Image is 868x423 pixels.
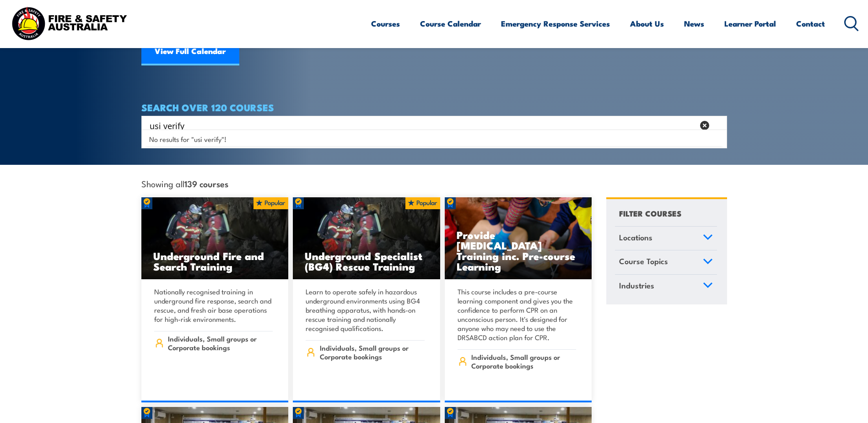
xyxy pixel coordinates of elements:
[371,11,400,36] a: Courses
[711,119,724,132] button: Search magnifier button
[420,11,481,36] a: Course Calendar
[445,197,592,280] a: Provide [MEDICAL_DATA] Training inc. Pre-course Learning
[184,177,228,190] strong: 139 courses
[619,207,681,219] h4: FILTER COURSES
[305,250,428,271] h3: Underground Specialist (BG4) Rescue Training
[320,343,425,361] span: Individuals, Small groups or Corporate bookings
[141,38,239,65] a: View Full Calendar
[293,197,440,280] img: Underground mine rescue
[151,119,696,132] form: Search form
[619,279,654,292] span: Industries
[615,275,717,298] a: Industries
[141,197,289,280] img: Underground mine rescue
[293,197,440,280] a: Underground Specialist (BG4) Rescue Training
[141,197,289,280] a: Underground Fire and Search Training
[615,227,717,250] a: Locations
[445,197,592,280] img: Low Voltage Rescue and Provide CPR
[306,287,425,333] p: Learn to operate safely in hazardous underground environments using BG4 breathing apparatus, with...
[141,179,228,188] span: Showing all
[154,287,273,324] p: Nationally recognised training in underground fire response, search and rescue, and fresh air bas...
[724,11,776,36] a: Learner Portal
[684,11,704,36] a: News
[619,231,652,244] span: Locations
[471,352,576,370] span: Individuals, Small groups or Corporate bookings
[141,102,727,112] h4: SEARCH OVER 120 COURSES
[149,135,226,143] span: No results for "usi verify"!
[615,250,717,274] a: Course Topics
[630,11,664,36] a: About Us
[168,334,273,352] span: Individuals, Small groups or Corporate bookings
[153,250,277,271] h3: Underground Fire and Search Training
[501,11,610,36] a: Emergency Response Services
[796,11,825,36] a: Contact
[457,229,580,271] h3: Provide [MEDICAL_DATA] Training inc. Pre-course Learning
[150,119,694,132] input: Search input
[458,287,577,342] p: This course includes a pre-course learning component and gives you the confidence to perform CPR ...
[619,255,668,267] span: Course Topics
